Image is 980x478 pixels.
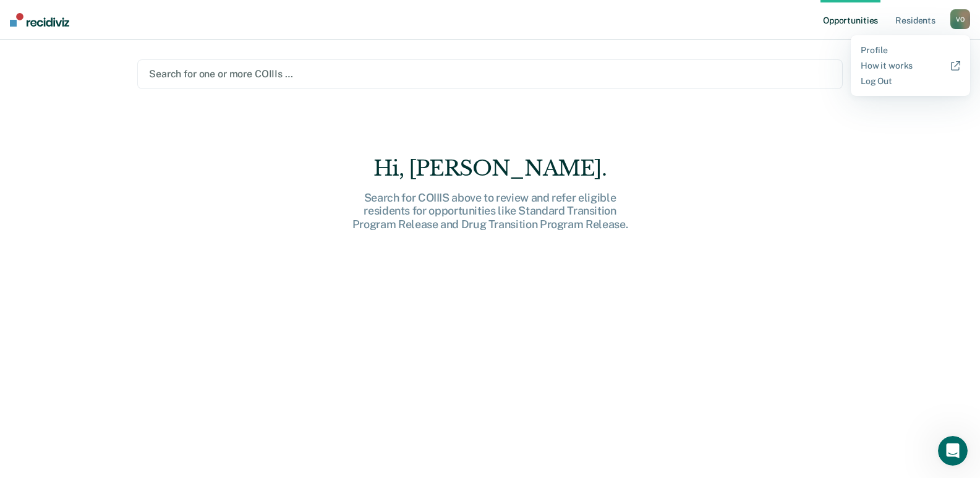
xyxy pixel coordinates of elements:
[950,9,970,29] div: V O
[292,156,688,181] div: Hi, [PERSON_NAME].
[950,9,970,29] button: VO
[861,45,960,56] a: Profile
[861,61,960,71] a: How it works
[861,76,960,87] a: Log Out
[292,191,688,231] div: Search for COIIIS above to review and refer eligible residents for opportunities like Standard Tr...
[938,436,968,466] iframe: Intercom live chat
[10,13,69,27] img: Recidiviz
